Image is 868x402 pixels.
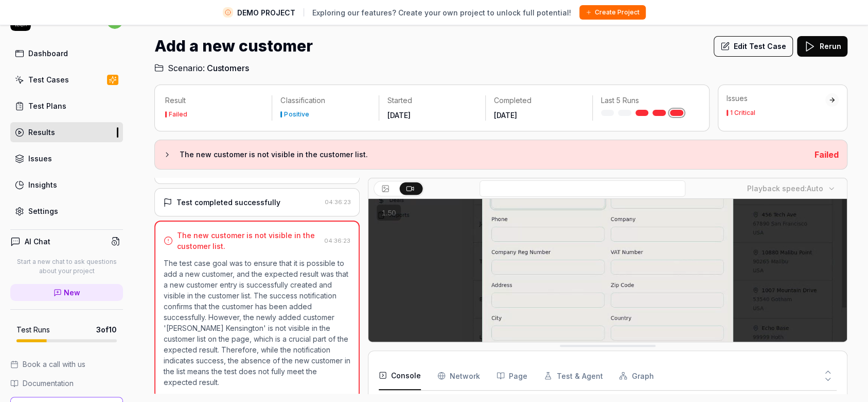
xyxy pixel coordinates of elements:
[10,70,123,90] a: Test Cases
[164,258,350,388] p: The test case goal was to ensure that it is possible to add a new customer, and the expected resu...
[207,62,249,74] span: Customers
[494,111,517,120] time: [DATE]
[10,96,123,116] a: Test Plans
[814,149,839,160] span: Failed
[237,7,295,18] span: DEMO PROJECT
[284,111,309,118] div: Positive
[154,62,249,74] a: Scenario:Customers
[10,175,123,195] a: Insights
[28,206,58,216] div: Settings
[714,36,793,57] button: Edit Test Case
[10,122,123,142] a: Results
[544,361,603,390] button: Test & Agent
[579,5,646,20] button: Create Project
[601,95,690,106] p: Last 5 Runs
[280,95,370,106] p: Classification
[10,378,123,389] a: Documentation
[379,361,421,390] button: Console
[28,153,52,164] div: Issues
[437,361,480,390] button: Network
[797,36,847,57] button: Rerun
[387,95,477,106] p: Started
[64,287,80,298] span: New
[28,74,69,85] div: Test Cases
[154,35,313,58] h1: Add a new customer
[28,179,57,190] div: Insights
[10,148,123,169] a: Issues
[96,324,117,335] span: 3 of 10
[325,198,351,206] time: 04:36:23
[10,359,123,370] a: Book a call with us
[28,100,66,111] div: Test Plans
[23,378,74,389] span: Documentation
[28,48,68,59] div: Dashboard
[163,148,806,161] button: The new customer is not visible in the customer list.
[10,201,123,221] a: Settings
[177,230,320,252] div: The new customer is not visible in the customer list.
[10,43,123,63] a: Dashboard
[28,127,55,138] div: Results
[23,359,85,370] span: Book a call with us
[497,361,527,390] button: Page
[727,93,825,104] div: Issues
[10,257,123,276] p: Start a new chat to ask questions about your project
[312,7,571,18] span: Exploring our features? Create your own project to unlock full potential!
[494,95,583,106] p: Completed
[10,284,123,301] a: New
[324,237,350,244] time: 04:36:23
[619,361,653,390] button: Graph
[176,197,280,208] div: Test completed successfully
[165,95,263,106] p: Result
[166,62,205,74] span: Scenario:
[169,111,187,118] div: Failed
[730,110,755,116] div: 1 Critical
[180,148,806,161] h3: The new customer is not visible in the customer list.
[25,236,50,247] h4: AI Chat
[16,325,50,334] h5: Test Runs
[747,183,823,194] div: Playback speed:
[387,111,411,120] time: [DATE]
